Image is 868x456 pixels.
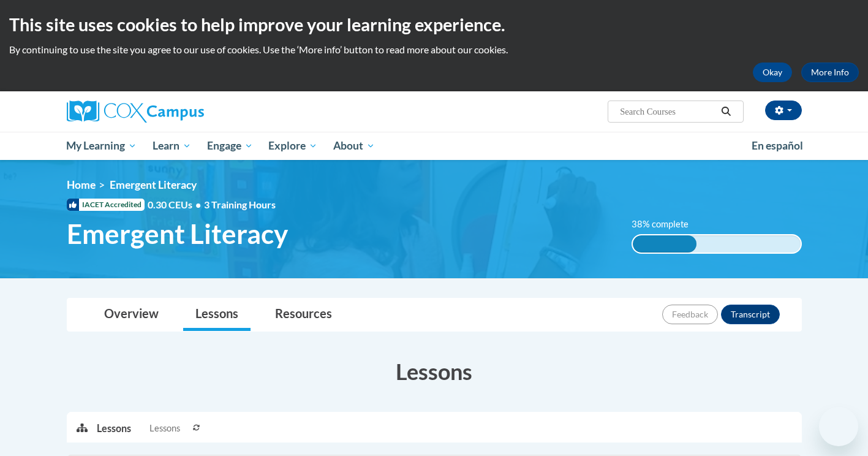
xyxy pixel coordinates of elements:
[721,305,780,324] button: Transcript
[145,132,199,160] a: Learn
[66,139,137,153] span: My Learning
[92,298,171,331] a: Overview
[153,139,191,153] span: Learn
[67,101,204,123] img: Cox Campus
[260,132,325,160] a: Explore
[9,43,859,56] p: By continuing to use the site you agree to our use of cookies. Use the ‘More info’ button to read...
[268,139,317,153] span: Explore
[325,132,383,160] a: About
[662,305,718,324] button: Feedback
[59,132,145,160] a: My Learning
[619,104,717,119] input: Search Courses
[110,178,197,191] span: Emergent Literacy
[149,422,180,435] span: Lessons
[195,199,201,210] span: •
[765,101,802,120] button: Account Settings
[67,101,300,123] a: Cox Campus
[148,198,204,211] span: 0.30 CEUs
[633,235,696,253] div: 38% complete
[67,218,288,250] span: Emergent Literacy
[67,199,145,211] span: IACET Accredited
[333,139,375,153] span: About
[632,218,702,231] label: 38% complete
[753,63,792,82] button: Okay
[9,12,859,37] h2: This site uses cookies to help improve your learning experience.
[97,422,131,435] p: Lessons
[67,356,802,387] h3: Lessons
[263,298,344,331] a: Resources
[819,407,858,446] iframe: Button to launch messaging window
[48,132,820,160] div: Main menu
[67,178,96,191] a: Home
[207,139,253,153] span: Engage
[204,199,276,210] span: 3 Training Hours
[199,132,261,160] a: Engage
[744,133,811,159] a: En español
[752,139,803,152] span: En español
[183,298,251,331] a: Lessons
[717,104,735,119] button: Search
[801,63,859,82] a: More Info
